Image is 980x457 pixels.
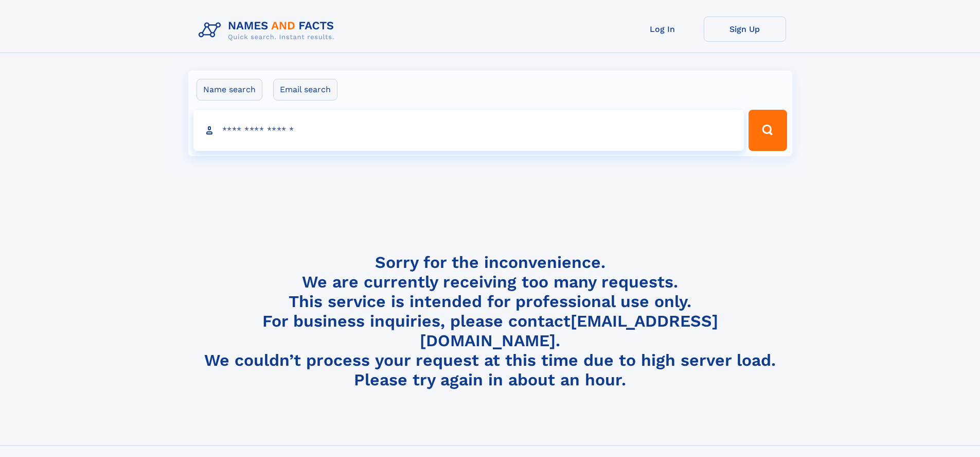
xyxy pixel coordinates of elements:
[197,79,262,100] label: Name search
[621,16,704,42] a: Log In
[704,16,786,42] a: Sign Up
[193,110,744,151] input: search input
[420,311,718,350] a: [EMAIL_ADDRESS][DOMAIN_NAME]
[749,110,787,151] button: Search Button
[273,79,337,100] label: Email search
[194,16,343,44] img: Logo Names and Facts
[194,252,786,390] h4: Sorry for the inconvenience. We are currently receiving too many requests. This service is intend...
